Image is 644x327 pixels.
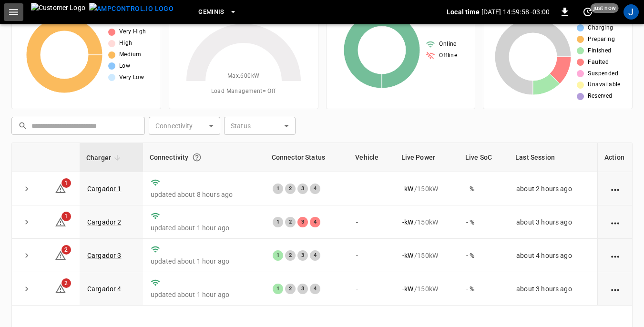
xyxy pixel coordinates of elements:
[588,46,611,56] span: Finished
[273,184,283,194] div: 1
[624,4,639,20] div: profile-icon
[348,172,394,205] td: -
[151,290,257,299] p: updated about 1 hour ago
[151,190,257,199] p: updated about 8 hours ago
[402,251,451,260] div: / 150 kW
[151,256,257,266] p: updated about 1 hour ago
[89,3,174,15] img: ampcontrol.io logo
[20,248,34,263] button: expand row
[402,184,451,194] div: / 150 kW
[227,72,260,81] span: Max. 600 kW
[459,205,509,239] td: - %
[402,184,413,194] p: - kW
[297,284,308,294] div: 3
[198,7,225,18] span: Geminis
[119,50,141,60] span: Medium
[87,285,122,293] a: Cargador 4
[402,217,413,227] p: - kW
[61,278,71,288] span: 2
[459,239,509,272] td: - %
[588,80,620,90] span: Unavailable
[285,250,296,261] div: 2
[509,239,597,272] td: about 4 hours ago
[119,61,130,71] span: Low
[31,3,85,21] img: Customer Logo
[273,284,283,294] div: 1
[310,284,320,294] div: 4
[87,218,122,226] a: Cargador 2
[119,39,133,48] span: High
[348,272,394,306] td: -
[509,272,597,306] td: about 3 hours ago
[61,178,71,188] span: 1
[509,172,597,205] td: about 2 hours ago
[211,87,276,96] span: Load Management = Off
[119,27,146,37] span: Very High
[402,217,451,227] div: / 150 kW
[20,182,34,196] button: expand row
[459,143,509,172] th: Live SoC
[348,205,394,239] td: -
[310,217,320,227] div: 4
[87,185,122,193] a: Cargador 1
[588,69,618,79] span: Suspended
[297,217,308,227] div: 3
[609,217,621,227] div: action cell options
[588,92,612,101] span: Reserved
[402,284,451,294] div: / 150 kW
[285,217,296,227] div: 2
[61,245,71,255] span: 2
[20,282,34,296] button: expand row
[265,143,349,172] th: Connector Status
[580,4,595,20] button: set refresh interval
[20,215,34,229] button: expand row
[119,73,144,82] span: Very Low
[509,143,597,172] th: Last Session
[447,7,480,17] p: Local time
[310,250,320,261] div: 4
[588,35,615,44] span: Preparing
[310,184,320,194] div: 4
[481,7,550,17] p: [DATE] 14:59:58 -03:00
[285,284,296,294] div: 2
[395,143,459,172] th: Live Power
[87,252,122,259] a: Cargador 3
[150,149,258,166] div: Connectivity
[55,217,66,225] a: 1
[55,285,66,292] a: 2
[273,217,283,227] div: 1
[348,239,394,272] td: -
[588,58,609,67] span: Faulted
[588,23,613,33] span: Charging
[609,251,621,260] div: action cell options
[194,3,241,21] button: Geminis
[439,51,457,61] span: Offline
[188,149,205,166] button: Connection between the charger and our software.
[55,251,66,259] a: 2
[439,40,456,49] span: Online
[285,184,296,194] div: 2
[609,184,621,194] div: action cell options
[61,212,71,221] span: 1
[273,250,283,261] div: 1
[151,223,257,233] p: updated about 1 hour ago
[597,143,632,172] th: Action
[402,251,413,260] p: - kW
[86,152,123,163] span: Charger
[609,284,621,294] div: action cell options
[509,205,597,239] td: about 3 hours ago
[402,284,413,294] p: - kW
[459,272,509,306] td: - %
[591,3,619,13] span: just now
[55,184,66,192] a: 1
[297,184,308,194] div: 3
[348,143,394,172] th: Vehicle
[459,172,509,205] td: - %
[297,250,308,261] div: 3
